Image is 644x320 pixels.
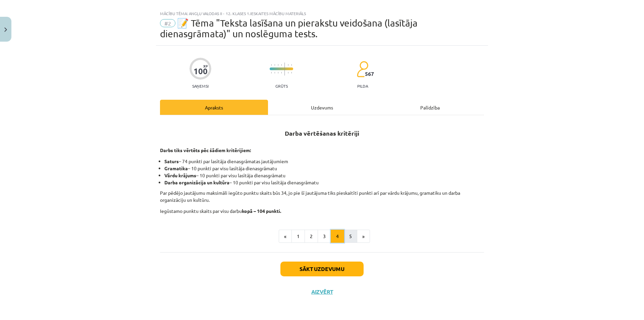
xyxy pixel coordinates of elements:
strong: kopā – 104 punkti. [242,208,281,214]
img: icon-short-line-57e1e144782c952c97e751825c79c345078a6d821885a25fce030b3d8c18986b.svg [291,64,292,66]
strong: Darba vērtēšanas kritēriji [285,129,359,137]
p: Iegūstamo punktu skaits par visu darbu [160,208,484,215]
p: Grūts [275,84,288,88]
nav: Page navigation example [160,230,484,243]
button: 3 [318,230,331,243]
img: icon-short-line-57e1e144782c952c97e751825c79c345078a6d821885a25fce030b3d8c18986b.svg [281,72,282,74]
img: students-c634bb4e5e11cddfef0936a35e636f08e4e9abd3cc4e673bd6f9a4125e45ecb1.svg [357,61,368,78]
img: icon-short-line-57e1e144782c952c97e751825c79c345078a6d821885a25fce030b3d8c18986b.svg [288,72,288,74]
p: Par pēdējo jautājumu maksimāli iegūto punktu skaits būs 34, jo pie šī jautājuma tiks pieskaitīti ... [160,189,484,203]
button: 4 [331,230,344,243]
li: – 10 punkti par visu lasītāja dienasgrāmatu [164,165,484,172]
div: 100 [194,66,208,76]
button: 1 [291,230,305,243]
span: #2 [160,19,175,27]
div: Uzdevums [268,100,376,115]
li: – 10 punkti par visu lasītāja dienasgrāmatu [164,172,484,179]
li: – 10 punkti par visu lasītāja dienasgrāmatu [164,179,484,186]
strong: Darba organizācija un kultūra [164,179,229,185]
button: 2 [305,230,318,243]
strong: Darbs tiks vērtēts pēc šādiem kritērijiem: [160,147,251,153]
strong: Vārdu krājums [164,172,196,178]
img: icon-short-line-57e1e144782c952c97e751825c79c345078a6d821885a25fce030b3d8c18986b.svg [278,64,278,66]
img: icon-short-line-57e1e144782c952c97e751825c79c345078a6d821885a25fce030b3d8c18986b.svg [291,72,292,74]
div: Palīdzība [376,100,484,115]
div: Mācību tēma: Angļu valodas ii - 12. klases 1.ieskaites mācību materiāls [160,11,484,16]
img: icon-short-line-57e1e144782c952c97e751825c79c345078a6d821885a25fce030b3d8c18986b.svg [271,64,272,66]
img: icon-close-lesson-0947bae3869378f0d4975bcd49f059093ad1ed9edebbc8119c70593378902aed.svg [4,28,7,32]
div: Apraksts [160,100,268,115]
li: – 74 punkti par lasītāja dienasgrāmatas jautājumiem [164,158,484,165]
span: XP [203,64,208,68]
img: icon-short-line-57e1e144782c952c97e751825c79c345078a6d821885a25fce030b3d8c18986b.svg [274,64,275,66]
button: » [357,230,370,243]
img: icon-short-line-57e1e144782c952c97e751825c79c345078a6d821885a25fce030b3d8c18986b.svg [271,72,272,74]
img: icon-short-line-57e1e144782c952c97e751825c79c345078a6d821885a25fce030b3d8c18986b.svg [288,64,288,66]
button: Sākt uzdevumu [280,262,364,276]
img: icon-short-line-57e1e144782c952c97e751825c79c345078a6d821885a25fce030b3d8c18986b.svg [281,64,282,66]
p: Saņemsi [190,84,211,88]
strong: Gramatika [164,165,188,171]
p: pilda [357,84,368,88]
img: icon-short-line-57e1e144782c952c97e751825c79c345078a6d821885a25fce030b3d8c18986b.svg [278,72,278,74]
button: « [279,230,292,243]
button: Aizvērt [309,288,335,295]
img: icon-long-line-d9ea69661e0d244f92f715978eff75569469978d946b2353a9bb055b3ed8787d.svg [284,62,285,76]
span: 📝 Tēma "Teksta lasīšana un pierakstu veidošana (lasītāja dienasgrāmata)" un noslēguma tests. [160,17,418,39]
span: 567 [365,71,374,77]
img: icon-short-line-57e1e144782c952c97e751825c79c345078a6d821885a25fce030b3d8c18986b.svg [274,72,275,74]
button: 5 [344,230,357,243]
strong: Saturs [164,158,179,164]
